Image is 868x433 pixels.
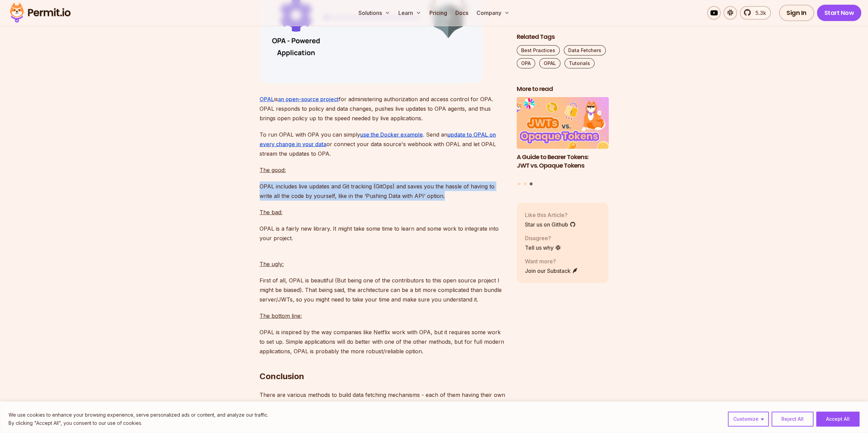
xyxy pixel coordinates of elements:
h2: Related Tags [517,33,609,41]
p: First of all, OPAL is beautiful (But being one of the contributors to this open source project I ... [260,276,506,304]
h2: Conclusion [260,344,506,382]
h3: A Guide to Bearer Tokens: JWT vs. Opaque Tokens [517,153,609,170]
a: 5.3k [740,6,771,20]
a: Docs [453,6,471,20]
a: Star us on Github [525,220,576,229]
button: Learn [396,6,424,20]
a: an open-source project [278,96,339,103]
a: A Guide to Bearer Tokens: JWT vs. Opaque TokensA Guide to Bearer Tokens: JWT vs. Opaque Tokens [517,97,609,179]
a: use the Docker example [360,131,423,138]
a: OPAL [539,58,560,68]
a: Start Now [817,5,862,21]
img: Permit logo [7,1,74,25]
p: To run OPAL with OPA you can simply . Send an or connect your data source's webhook with OPAL and... [260,130,506,158]
p: OPAL includes live updates and Git tracking (GitOps) and saves you the hassle of having to write ... [260,182,506,201]
p: Disagree? [525,234,561,242]
a: Data Fetchers [564,45,606,56]
a: Tutorials [564,58,594,68]
button: Reject All [771,412,813,427]
a: Best Practices [517,45,560,56]
a: update to OPAL on every change in your data [260,131,496,148]
button: Go to slide 1 [518,183,520,185]
div: Posts [517,97,609,187]
u: The ugly: [260,261,284,267]
li: 3 of 3 [517,97,609,179]
u: The good: [260,167,286,173]
p: By clicking "Accept All", you consent to our use of cookies. [9,419,268,427]
img: A Guide to Bearer Tokens: JWT vs. Opaque Tokens [517,97,609,149]
a: Sign In [779,5,814,21]
button: Go to slide 2 [524,183,527,185]
p: Want more? [525,257,578,265]
p: We use cookies to enhance your browsing experience, serve personalized ads or content, and analyz... [9,411,268,419]
p: is for administering authorization and access control for OPA. OPAL responds to policy and data c... [260,94,506,123]
span: 5.3k [751,9,766,17]
a: OPA [517,58,535,68]
a: Tell us why [525,244,561,252]
p: OPAL is a fairly new library. It might take some time to learn and some work to integrate into yo... [260,224,506,243]
a: OPAL [260,96,274,103]
p: Like this Article? [525,211,576,219]
u: The bad: [260,209,282,216]
button: Customize [728,412,769,427]
a: Join our Substack [525,267,578,275]
h2: More to read [517,85,609,93]
button: Go to slide 3 [530,183,533,186]
button: Solutions [356,6,393,20]
button: Company [474,6,512,20]
button: Accept All [816,412,859,427]
a: Pricing [427,6,450,20]
p: OPAL is inspired by the way companies like Netflix work with OPA, but it requires some work to se... [260,327,506,356]
u: The bottom line: [260,312,302,319]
